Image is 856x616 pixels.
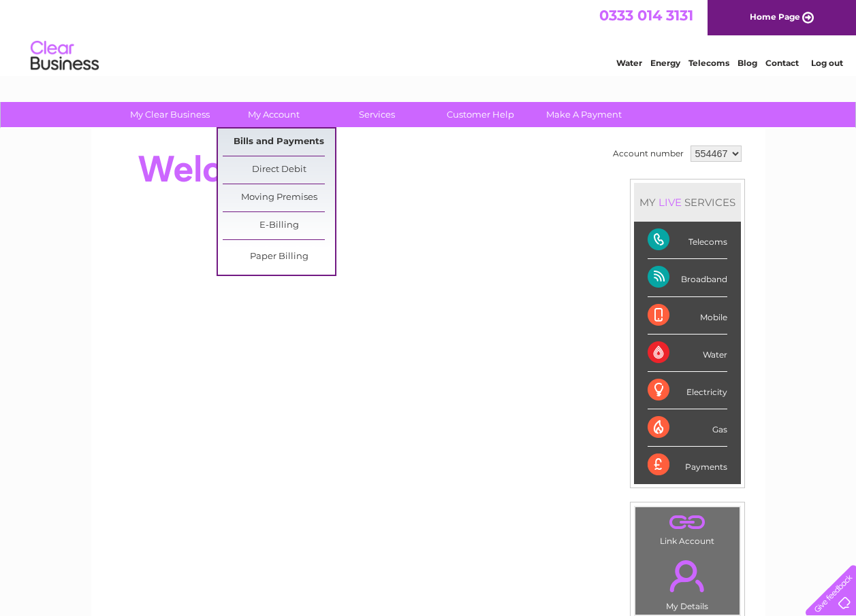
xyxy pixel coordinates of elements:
[616,58,642,68] a: Water
[599,7,693,24] a: 0333 014 3131
[217,102,330,127] a: My Account
[648,335,727,372] div: Water
[424,102,537,127] a: Customer Help
[738,58,757,68] a: Blog
[609,142,687,165] td: Account number
[650,58,680,68] a: Energy
[635,549,740,615] td: My Details
[765,58,799,68] a: Contact
[648,222,727,259] div: Telecoms
[528,102,640,127] a: Make A Payment
[223,243,335,271] a: Paper Billing
[107,7,750,66] div: Clear Business is a trading name of Verastar Limited (registered in [GEOGRAPHIC_DATA] No. 3667643...
[30,35,99,77] img: logo.png
[223,156,335,184] a: Direct Debit
[321,102,433,127] a: Services
[656,196,684,209] div: LIVE
[639,511,736,534] a: .
[648,447,727,483] div: Payments
[639,552,736,600] a: .
[648,259,727,296] div: Broadband
[648,372,727,409] div: Electricity
[648,409,727,447] div: Gas
[223,129,335,156] a: Bills and Payments
[223,212,335,239] a: E-Billing
[811,58,843,68] a: Log out
[648,297,727,335] div: Mobile
[223,184,335,211] a: Moving Premises
[635,507,740,549] td: Link Account
[114,102,226,127] a: My Clear Business
[688,58,729,68] a: Telecoms
[634,183,741,222] div: MY SERVICES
